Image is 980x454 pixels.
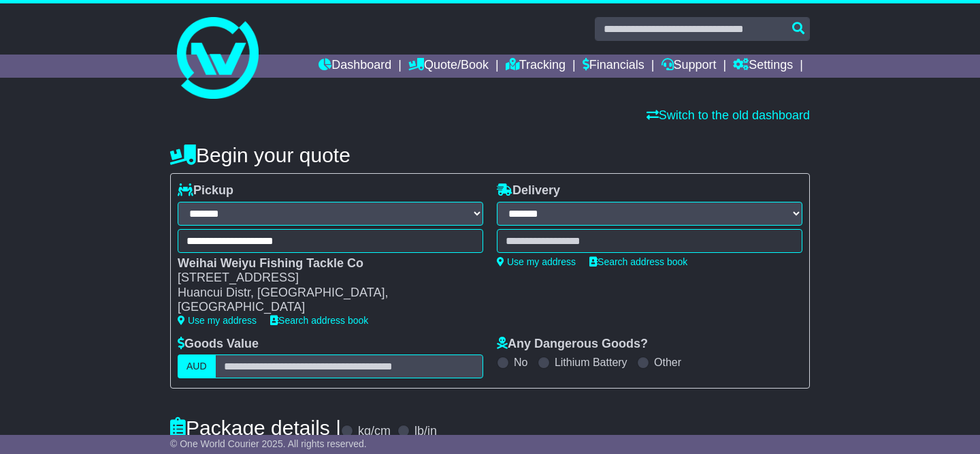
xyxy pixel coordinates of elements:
label: lb/in [414,424,437,439]
a: Search address book [589,256,687,267]
a: Use my address [178,315,257,326]
a: Dashboard [318,55,391,78]
label: No [514,356,527,369]
span: © One World Courier 2025. All rights reserved. [170,438,367,449]
div: [STREET_ADDRESS] [178,271,470,286]
div: Weihai Weiyu Fishing Tackle Co [178,256,470,271]
a: Quote/Book [408,55,489,78]
label: Lithium Battery [555,356,627,369]
a: Search address book [270,315,368,326]
label: kg/cm [358,424,391,439]
a: Financials [583,55,644,78]
label: Delivery [497,183,560,198]
a: Tracking [506,55,566,78]
label: AUD [178,354,216,378]
a: Settings [733,55,793,78]
a: Switch to the old dashboard [647,108,810,122]
label: Any Dangerous Goods? [497,337,648,352]
label: Goods Value [178,337,259,352]
div: Huancui Distr, [GEOGRAPHIC_DATA], [GEOGRAPHIC_DATA] [178,286,470,315]
a: Support [661,55,717,78]
h4: Begin your quote [170,144,810,166]
h4: Package details | [170,417,341,439]
label: Other [654,356,681,369]
label: Pickup [178,183,233,198]
a: Use my address [497,256,576,267]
